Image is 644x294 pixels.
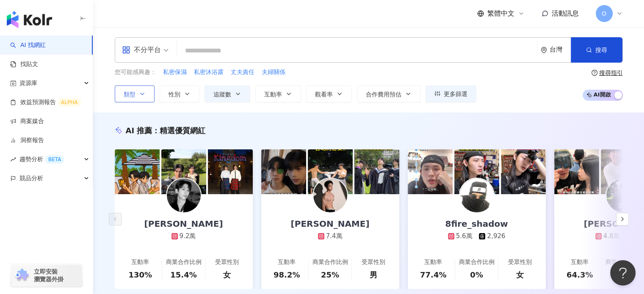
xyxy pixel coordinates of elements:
div: AI 推薦 ： [126,125,206,136]
button: 私密沐浴露 [193,68,224,77]
div: 商業合作比例 [312,258,348,267]
div: 搜尋指引 [599,69,623,76]
div: 不分平台 [122,43,161,57]
div: BETA [45,155,64,164]
div: 互動率 [131,258,149,267]
div: 77.4% [420,269,446,280]
img: KOL Avatar [460,179,494,212]
span: 合作費用預估 [366,91,401,98]
div: 商業合作比例 [605,258,641,267]
a: 找貼文 [10,60,38,69]
button: 夫婦關係 [261,68,286,77]
div: 9.2萬 [180,232,196,241]
button: 類型 [115,85,155,102]
img: post-image [161,149,206,194]
span: 您可能感興趣： [115,68,156,77]
span: 競品分析 [19,169,43,188]
iframe: Help Scout Beacon - Open [610,260,636,286]
img: logo [7,11,52,28]
span: 搜尋 [595,47,607,53]
div: 4.8萬 [603,232,620,241]
span: 更多篩選 [444,91,467,97]
button: 合作費用預估 [357,85,420,102]
span: 立即安裝 瀏覽器外掛 [34,268,64,283]
a: 8fire_shadow5.6萬2,926互動率77.4%商業合作比例0%受眾性別女 [408,194,546,289]
div: 25% [321,269,339,280]
button: 丈夫責任 [230,68,255,77]
button: 更多篩選 [426,85,476,102]
a: 洞察報告 [10,136,44,145]
div: [PERSON_NAME] [136,218,232,230]
div: 98.2% [274,269,300,280]
div: 0% [470,269,483,280]
img: post-image [408,149,453,194]
div: 互動率 [424,258,442,267]
img: post-image [308,149,353,194]
a: 商案媒合 [10,117,44,126]
img: post-image [261,149,306,194]
span: rise [10,157,16,162]
span: appstore [122,46,130,54]
button: 性別 [160,85,199,102]
img: post-image [354,149,399,194]
img: KOL Avatar [313,179,347,212]
img: post-image [115,149,160,194]
div: 5.6萬 [456,232,473,241]
img: post-image [454,149,499,194]
a: 效益預測報告ALPHA [10,98,81,107]
span: O [602,9,606,18]
button: 私密保濕 [163,68,187,77]
span: 夫婦關係 [262,68,285,77]
div: 女 [223,269,231,280]
span: 精選優質網紅 [160,126,205,135]
img: post-image [501,149,546,194]
div: 130% [128,269,152,280]
span: 觀看率 [315,91,333,98]
div: 64.3% [567,269,593,280]
button: 觀看率 [306,85,352,102]
span: 活動訊息 [552,9,579,17]
span: 追蹤數 [213,91,231,98]
img: post-image [554,149,599,194]
a: searchAI 找網紅 [10,41,46,49]
div: [PERSON_NAME] [282,218,378,230]
div: 2,926 [487,232,505,241]
span: 繁體中文 [487,9,514,18]
a: chrome extension立即安裝 瀏覽器外掛 [11,264,82,287]
div: 互動率 [571,258,589,267]
span: 互動率 [264,91,282,98]
span: environment [541,47,547,53]
span: 趨勢分析 [19,150,64,169]
span: question-circle [591,70,597,76]
img: KOL Avatar [606,179,640,212]
span: 資源庫 [19,74,37,93]
div: 台灣 [550,46,571,53]
span: 性別 [169,91,180,98]
span: 丈夫責任 [231,68,254,77]
button: 追蹤數 [205,85,250,102]
div: 男 [370,269,377,280]
div: 商業合作比例 [459,258,494,267]
div: 商業合作比例 [166,258,201,267]
img: chrome extension [14,269,30,282]
span: 私密保濕 [163,68,187,77]
a: [PERSON_NAME]7.4萬互動率98.2%商業合作比例25%受眾性別男 [261,194,399,289]
span: 類型 [124,91,135,98]
img: post-image [208,149,253,194]
div: 7.4萬 [326,232,343,241]
div: 受眾性別 [215,258,239,267]
a: [PERSON_NAME]9.2萬互動率130%商業合作比例15.4%受眾性別女 [115,194,253,289]
span: 私密沐浴露 [194,68,224,77]
button: 搜尋 [571,37,622,63]
div: 15.4% [170,269,196,280]
div: 互動率 [278,258,296,267]
div: 女 [516,269,524,280]
div: 8fire_shadow [437,218,516,230]
div: 受眾性別 [508,258,532,267]
div: 受眾性別 [362,258,385,267]
img: KOL Avatar [167,179,201,212]
button: 互動率 [255,85,301,102]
